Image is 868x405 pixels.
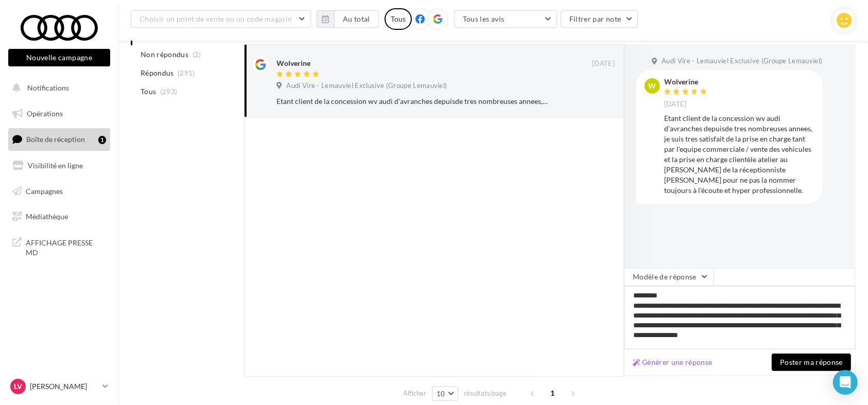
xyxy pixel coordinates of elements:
[160,87,178,96] span: (293)
[649,81,656,91] span: W
[178,69,195,77] span: (291)
[664,100,687,109] span: [DATE]
[26,135,85,144] span: Boîte de réception
[193,50,201,59] span: (2)
[6,206,112,227] a: Médiathèque
[454,10,557,28] button: Tous les avis
[26,236,106,258] span: AFFICHAGE PRESSE MD
[6,128,112,150] a: Boîte de réception1
[14,381,22,392] span: LV
[561,10,638,28] button: Filtrer par note
[30,381,98,392] p: [PERSON_NAME]
[140,14,292,23] span: Choisir un point de vente ou un code magasin
[131,10,311,28] button: Choisir un point de vente ou un code magasin
[545,385,561,401] span: 1
[6,155,112,177] a: Visibilité en ligne
[27,109,63,118] span: Opérations
[334,10,379,28] button: Au total
[141,68,174,78] span: Répondus
[26,186,63,195] span: Campagnes
[276,58,310,68] div: Wolverine
[317,10,379,28] button: Au total
[664,113,814,196] div: Etant client de la concession wv audi d'avranches depuisde tres nombreuses annees, je suis tres s...
[98,136,106,144] div: 1
[464,389,507,398] span: résultats/page
[27,83,69,92] span: Notifications
[28,161,83,170] span: Visibilité en ligne
[26,212,68,221] span: Médiathèque
[833,370,858,395] div: Open Intercom Messenger
[624,268,714,286] button: Modèle de réponse
[6,232,112,262] a: AFFICHAGE PRESSE MD
[8,49,110,66] button: Nouvelle campagne
[6,103,112,125] a: Opérations
[403,389,426,398] span: Afficher
[276,96,548,107] div: Etant client de la concession wv audi d'avranches depuisde tres nombreuses annees, je suis tres s...
[432,386,458,401] button: 10
[6,181,112,202] a: Campagnes
[437,390,445,398] span: 10
[141,49,188,60] span: Non répondus
[141,86,156,97] span: Tous
[592,59,615,68] span: [DATE]
[629,356,717,368] button: Générer une réponse
[772,354,851,371] button: Poster ma réponse
[463,14,505,23] span: Tous les avis
[6,77,108,99] button: Notifications
[385,8,412,30] div: Tous
[664,78,709,85] div: Wolverine
[8,377,110,396] a: LV [PERSON_NAME]
[286,81,447,91] span: Audi Vire - Lemauviel Exclusive (Groupe Lemauviel)
[662,57,822,66] span: Audi Vire - Lemauviel Exclusive (Groupe Lemauviel)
